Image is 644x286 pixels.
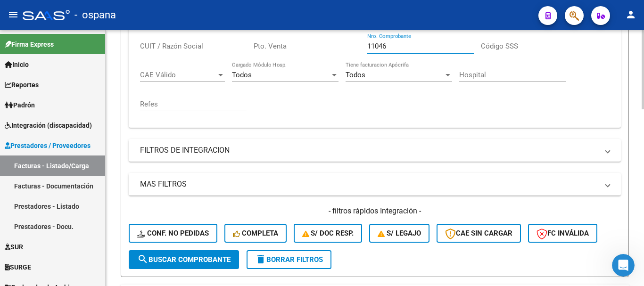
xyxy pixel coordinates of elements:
[129,173,621,196] mat-expansion-panel-header: MAS FILTROS
[247,250,331,269] button: Borrar Filtros
[437,224,521,243] button: CAE SIN CARGAR
[537,229,589,237] span: FC Inválida
[74,5,116,25] span: - ospana
[5,262,31,272] span: SURGE
[625,9,636,20] mat-icon: person
[5,100,35,110] span: Padrón
[255,253,266,265] mat-icon: delete
[5,140,91,151] span: Prestadores / Proveedores
[129,250,239,269] button: Buscar Comprobante
[5,39,54,49] span: Firma Express
[137,229,209,237] span: Conf. no pedidas
[255,255,323,264] span: Borrar Filtros
[137,255,231,264] span: Buscar Comprobante
[140,145,598,155] mat-panel-title: FILTROS DE INTEGRACION
[5,242,23,252] span: SUR
[346,71,365,79] span: Todos
[224,224,287,243] button: Completa
[5,120,92,131] span: Integración (discapacidad)
[378,229,421,237] span: S/ legajo
[233,229,278,237] span: Completa
[137,253,149,265] mat-icon: search
[612,254,635,277] iframe: Intercom live chat
[294,224,363,243] button: S/ Doc Resp.
[302,229,354,237] span: S/ Doc Resp.
[369,224,429,243] button: S/ legajo
[140,179,598,189] mat-panel-title: MAS FILTROS
[129,206,621,216] h4: - filtros rápidos Integración -
[232,71,252,79] span: Todos
[528,224,597,243] button: FC Inválida
[140,71,216,79] span: CAE Válido
[8,9,19,20] mat-icon: menu
[5,80,39,90] span: Reportes
[5,59,29,70] span: Inicio
[445,229,512,237] span: CAE SIN CARGAR
[129,139,621,162] mat-expansion-panel-header: FILTROS DE INTEGRACION
[129,224,217,243] button: Conf. no pedidas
